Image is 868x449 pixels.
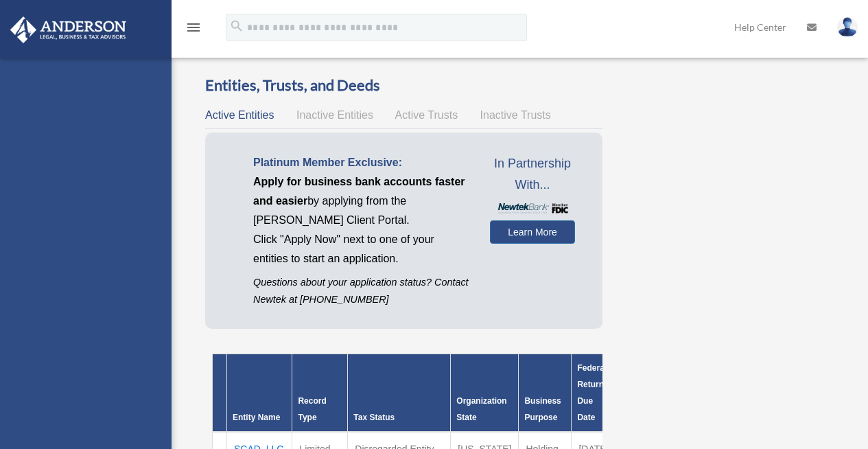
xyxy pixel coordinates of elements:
[253,230,469,268] p: Click "Apply Now" next to one of your entities to start an application.
[480,109,551,121] span: Inactive Trusts
[519,354,572,433] th: Business Purpose
[451,354,519,433] th: Organization State
[227,354,292,433] th: Entity Name
[296,109,373,121] span: Inactive Entities
[185,24,202,36] a: menu
[253,153,469,172] p: Platinum Member Exclusive:
[185,19,202,36] i: menu
[253,172,469,230] p: by applying from the [PERSON_NAME] Client Portal.
[348,354,451,433] th: Tax Status
[490,220,574,244] a: Learn More
[292,354,348,433] th: Record Type
[490,153,574,196] span: In Partnership With...
[253,176,465,207] span: Apply for business bank accounts faster and easier
[837,17,858,37] img: User Pic
[205,75,602,96] h3: Entities, Trusts, and Deeds
[229,19,244,34] i: search
[205,109,274,121] span: Active Entities
[497,203,567,214] img: NewtekBankLogoSM.png
[6,16,130,43] img: Anderson Advisors Platinum Portal
[395,109,458,121] span: Active Trusts
[572,354,616,433] th: Federal Return Due Date
[253,274,469,308] p: Questions about your application status? Contact Newtek at [PHONE_NUMBER]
